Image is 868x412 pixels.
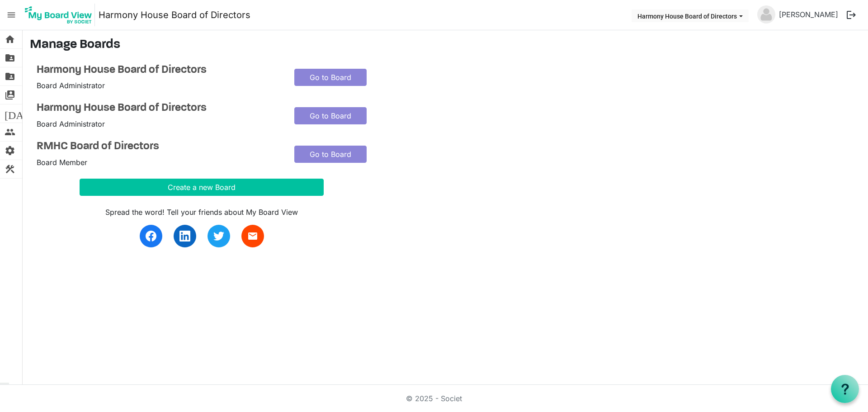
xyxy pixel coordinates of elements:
a: [PERSON_NAME] [775,5,842,24]
a: Go to Board [294,146,367,163]
button: Harmony House Board of Directors dropdownbutton [632,9,749,22]
img: My Board View Logo [22,4,95,26]
a: RMHC Board of Directors [37,140,281,153]
a: © 2025 - Societ [406,394,462,403]
span: Board Administrator [37,119,105,128]
span: settings [5,142,15,160]
span: Board Member [37,158,87,167]
span: home [5,30,15,48]
a: Harmony House Board of Directors [99,6,250,24]
span: switch_account [5,86,15,104]
button: Create a new Board [80,179,324,196]
a: Harmony House Board of Directors [37,64,281,77]
button: logout [842,5,861,24]
span: email [247,231,258,242]
span: [DATE] [5,104,39,123]
a: Go to Board [294,107,367,124]
a: My Board View Logo [22,4,99,26]
span: Board Administrator [37,81,105,90]
img: facebook.svg [146,231,156,242]
a: Go to Board [294,69,367,86]
span: people [5,123,15,141]
div: Spread the word! Tell your friends about My Board View [80,207,324,218]
span: folder_shared [5,67,15,85]
a: Harmony House Board of Directors [37,102,281,115]
img: twitter.svg [213,231,224,242]
a: email [241,225,264,247]
span: construction [5,160,15,178]
img: linkedin.svg [179,231,190,242]
img: no-profile-picture.svg [757,5,775,24]
span: folder_shared [5,49,15,67]
span: menu [3,6,20,24]
h3: Manage Boards [30,38,861,53]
